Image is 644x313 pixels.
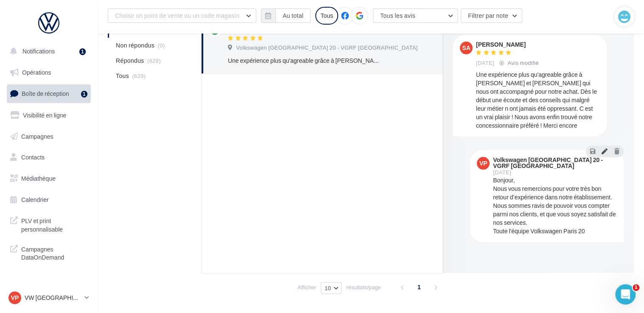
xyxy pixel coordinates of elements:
[373,8,458,23] button: Tous les avis
[5,148,92,166] a: Contacts
[147,57,161,64] span: (629)
[325,285,331,291] span: 10
[5,191,92,209] a: Calendrier
[493,157,615,169] div: Volkswagen [GEOGRAPHIC_DATA] 20 - VGRF [GEOGRAPHIC_DATA]
[116,56,144,65] span: Répondus
[380,12,415,19] span: Tous les avis
[21,132,53,140] span: Campagnes
[22,90,69,97] span: Boîte de réception
[22,48,55,55] span: Notifications
[493,176,617,235] div: Bonjour, Nous vous remercions pour votre très bon retour d’expérience dans notre établissement. N...
[462,44,470,52] span: SA
[23,112,66,119] span: Visibilité en ligne
[508,59,539,66] span: Avis modifié
[461,8,522,23] button: Filtrer par note
[21,196,49,203] span: Calendrier
[132,73,146,79] span: (629)
[79,48,86,55] div: 1
[116,72,129,80] span: Tous
[7,290,91,306] a: VP VW [GEOGRAPHIC_DATA] 20
[5,170,92,187] a: Médiathèque
[5,84,92,103] a: Boîte de réception1
[21,154,45,161] span: Contacts
[493,170,511,175] span: [DATE]
[5,64,92,81] a: Opérations
[22,69,51,76] span: Opérations
[297,283,316,291] span: Afficher
[5,240,92,265] a: Campagnes DataOnDemand
[476,59,494,67] span: [DATE]
[21,215,87,233] span: PLV et print personnalisable
[261,8,311,23] button: Au total
[275,8,311,23] button: Au total
[615,284,636,305] iframe: Intercom live chat
[21,175,56,182] span: Médiathèque
[236,44,417,52] span: Volkswagen [GEOGRAPHIC_DATA] 20 - VGRF [GEOGRAPHIC_DATA]
[81,91,87,98] div: 1
[228,56,380,65] div: Une expérience plus qu'agreable grâce à [PERSON_NAME] et [PERSON_NAME] qui nous ont accompagné po...
[21,243,87,262] span: Campagnes DataOnDemand
[321,282,342,294] button: 10
[115,12,239,19] span: Choisir un point de vente ou un code magasin
[5,212,92,237] a: PLV et print personnalisable
[25,293,81,302] p: VW [GEOGRAPHIC_DATA] 20
[108,8,256,23] button: Choisir un point de vente ou un code magasin
[158,42,165,49] span: (0)
[5,106,92,124] a: Visibilité en ligne
[5,128,92,145] a: Campagnes
[479,159,487,168] span: VP
[412,280,426,294] span: 1
[315,7,338,25] div: Tous
[116,41,154,50] span: Non répondus
[5,42,89,60] button: Notifications 1
[633,284,639,291] span: 1
[476,70,600,130] div: Une expérience plus qu'agreable grâce à [PERSON_NAME] et [PERSON_NAME] qui nous ont accompagné po...
[11,293,19,302] span: VP
[346,283,381,291] span: résultats/page
[476,42,540,48] div: [PERSON_NAME]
